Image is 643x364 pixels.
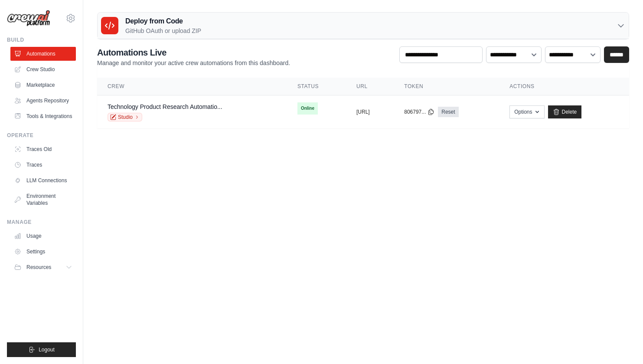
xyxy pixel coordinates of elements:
th: Crew [97,78,287,95]
button: Logout [7,342,76,357]
h2: Automations Live [97,46,290,59]
a: Studio [108,113,142,121]
a: Marketplace [10,78,76,92]
th: URL [346,78,394,95]
a: Delete [548,105,581,118]
th: Actions [499,78,629,95]
button: Resources [10,260,76,274]
img: Logo [7,10,50,27]
a: Reset [438,107,458,117]
div: Manage [7,219,76,226]
th: Token [394,78,499,95]
a: Traces [10,158,76,172]
div: Build [7,36,76,43]
a: Automations [10,47,76,61]
a: Settings [10,245,76,259]
a: Agents Repository [10,94,76,108]
a: Traces Old [10,142,76,156]
a: Technology Product Research Automatio... [108,103,222,110]
a: Crew Studio [10,62,76,76]
span: Logout [39,346,55,353]
a: Usage [10,229,76,243]
a: Tools & Integrations [10,109,76,123]
span: Online [297,102,318,115]
a: LLM Connections [10,174,76,187]
p: Manage and monitor your active crew automations from this dashboard. [97,59,290,67]
h3: Deploy from Code [125,16,201,26]
p: GitHub OAuth or upload ZIP [125,26,201,35]
span: Resources [26,264,51,271]
th: Status [287,78,346,95]
button: 806797... [404,108,434,115]
button: Options [509,105,545,118]
a: Environment Variables [10,189,76,210]
div: Operate [7,132,76,139]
